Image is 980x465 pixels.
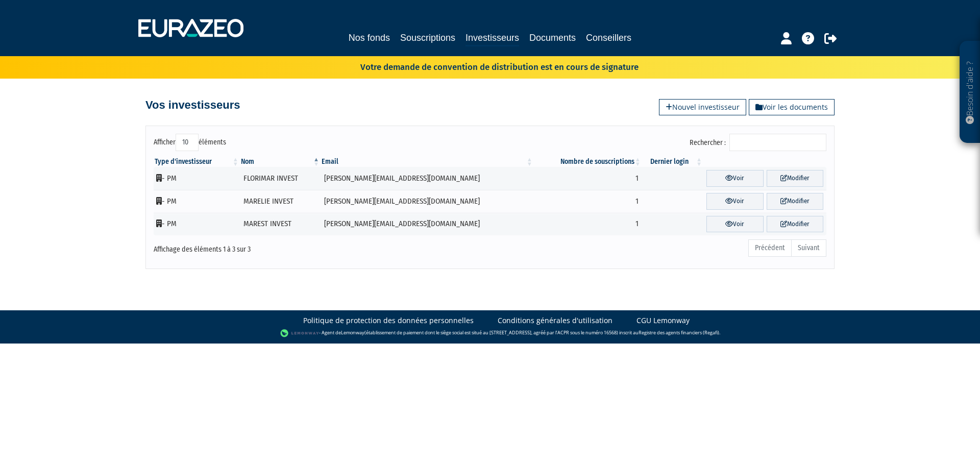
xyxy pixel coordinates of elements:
a: CGU Lemonway [636,315,690,326]
td: MAREST INVEST [240,213,321,236]
label: Rechercher : [690,134,826,151]
td: [PERSON_NAME][EMAIL_ADDRESS][DOMAIN_NAME] [321,190,534,213]
a: Documents [529,31,576,45]
td: - PM [154,190,240,213]
a: Modifier [767,216,823,233]
td: 1 [534,190,642,213]
a: Voir [706,170,763,187]
td: MARELIE INVEST [240,190,321,213]
a: Souscriptions [400,31,455,45]
div: - Agent de (établissement de paiement dont le siège social est situé au [STREET_ADDRESS], agréé p... [10,328,970,338]
img: logo-lemonway.png [280,328,320,338]
a: Registre des agents financiers (Regafi) [639,330,719,336]
p: Besoin d'aide ? [964,46,976,138]
a: Conditions générales d'utilisation [498,315,612,326]
a: Lemonway [341,330,364,336]
a: Conseillers [586,31,631,45]
img: 1732889491-logotype_eurazeo_blanc_rvb.png [138,19,243,37]
td: FLORIMAR INVEST [240,167,321,190]
a: Voir les documents [749,99,835,115]
th: &nbsp; [703,157,826,167]
input: Rechercher : [729,134,826,151]
a: Voir [706,216,763,233]
a: Nos fonds [349,31,390,45]
label: Afficher éléments [154,134,226,151]
a: Modifier [767,193,823,210]
a: Investisseurs [465,31,519,46]
th: Type d'investisseur : activer pour trier la colonne par ordre croissant [154,157,240,167]
th: Email : activer pour trier la colonne par ordre croissant [321,157,534,167]
a: Politique de protection des données personnelles [303,315,474,326]
td: - PM [154,213,240,236]
a: Modifier [767,170,823,187]
a: Voir [706,193,763,210]
a: Nouvel investisseur [659,99,746,115]
td: [PERSON_NAME][EMAIL_ADDRESS][DOMAIN_NAME] [321,167,534,190]
div: Affichage des éléments 1 à 3 sur 3 [154,238,425,255]
select: Afficheréléments [176,134,199,151]
th: Nombre de souscriptions : activer pour trier la colonne par ordre croissant [534,157,642,167]
th: Nom : activer pour trier la colonne par ordre d&eacute;croissant [240,157,321,167]
td: - PM [154,167,240,190]
td: 1 [534,213,642,236]
td: [PERSON_NAME][EMAIL_ADDRESS][DOMAIN_NAME] [321,213,534,236]
h4: Vos investisseurs [145,99,240,111]
td: 1 [534,167,642,190]
p: Votre demande de convention de distribution est en cours de signature [331,59,639,74]
th: Dernier login : activer pour trier la colonne par ordre croissant [642,157,703,167]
